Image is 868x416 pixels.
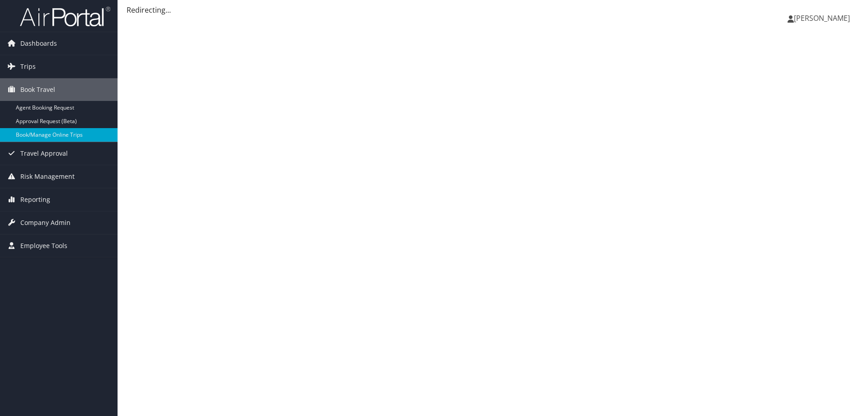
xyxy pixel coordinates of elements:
[20,188,50,211] span: Reporting
[20,6,110,27] img: airportal-logo.png
[20,165,75,188] span: Risk Management
[20,142,68,165] span: Travel Approval
[20,32,57,55] span: Dashboards
[20,234,67,257] span: Employee Tools
[794,13,850,23] span: [PERSON_NAME]
[20,78,55,101] span: Book Travel
[20,55,36,78] span: Trips
[788,5,859,32] a: [PERSON_NAME]
[127,5,859,15] div: Redirecting...
[20,211,71,234] span: Company Admin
